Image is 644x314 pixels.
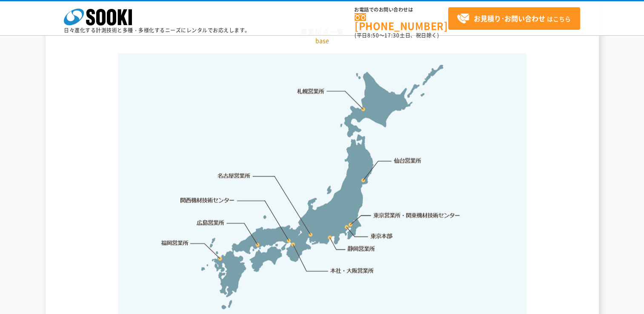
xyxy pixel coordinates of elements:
[474,13,545,23] strong: お見積り･お問い合わせ
[457,12,571,25] span: はこちら
[218,172,251,180] a: 名古屋営業所
[384,31,400,39] span: 17:30
[355,31,439,39] span: (平日 ～ 土日、祝日除く)
[73,36,571,45] p: base
[161,239,189,247] a: 福岡営業所
[355,13,448,31] a: [PHONE_NUMBER]
[180,196,235,205] a: 関西機材技術センター
[197,218,225,227] a: 広島営業所
[367,31,379,39] span: 8:50
[394,157,421,165] a: 仙台営業所
[64,28,250,33] p: 日々進化する計測技術と多種・多様化するニーズにレンタルでお応えします。
[347,245,375,253] a: 静岡営業所
[355,7,448,12] span: お電話でのお問い合わせは
[297,87,325,95] a: 札幌営業所
[374,211,461,220] a: 東京営業所・関東機材技術センター
[371,232,393,241] a: 東京本部
[448,7,580,30] a: お見積り･お問い合わせはこちら
[329,266,374,275] a: 本社・大阪営業所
